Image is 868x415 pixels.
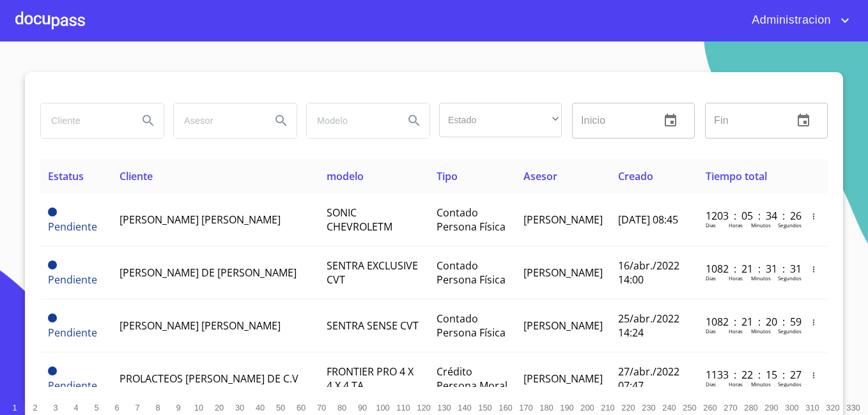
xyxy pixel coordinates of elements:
span: Pendiente [48,260,57,269]
input: search [307,103,394,138]
button: Search [266,105,297,136]
span: PROLACTEOS [PERSON_NAME] DE C.V [120,372,298,386]
span: 1 [12,403,17,412]
span: 50 [276,403,285,412]
span: Contado Persona Física [437,259,506,287]
p: Segundos [778,275,802,282]
button: Search [399,105,430,136]
span: 16/abr./2022 14:00 [618,259,679,287]
span: 60 [297,403,306,412]
span: 90 [358,403,367,412]
span: 110 [396,403,410,412]
p: Dias [706,381,716,388]
p: Horas [729,381,743,388]
span: 5 [94,403,98,412]
span: Pendiente [48,326,97,340]
span: 280 [744,403,757,412]
span: 100 [376,403,389,412]
p: 1133 : 22 : 15 : 27 [706,368,792,382]
span: SENTRA SENSE CVT [327,319,419,333]
p: Minutos [751,222,771,229]
p: Minutos [751,381,771,388]
span: [PERSON_NAME] [523,372,603,386]
span: 2 [33,403,37,412]
input: search [174,103,261,138]
span: 320 [826,403,839,412]
span: 180 [539,403,553,412]
span: Creado [618,169,653,183]
span: 8 [155,403,160,412]
p: Minutos [751,328,771,335]
span: 260 [703,403,717,412]
span: 160 [499,403,512,412]
p: Dias [706,275,716,282]
p: Horas [729,328,743,335]
span: 210 [601,403,614,412]
span: Tipo [437,169,458,183]
span: 9 [176,403,180,412]
span: [PERSON_NAME] DE [PERSON_NAME] [120,266,297,280]
span: 7 [135,403,139,412]
p: Segundos [778,222,802,229]
span: 140 [458,403,471,412]
span: Pendiente [48,366,57,375]
span: Crédito Persona Moral [437,365,508,393]
span: 250 [683,403,696,412]
p: 1082 : 21 : 31 : 31 [706,262,792,276]
span: [PERSON_NAME] [PERSON_NAME] [120,319,281,333]
span: Tiempo total [706,169,767,183]
span: 25/abr./2022 14:24 [618,312,679,340]
p: Dias [706,328,716,335]
span: Estatus [48,169,84,183]
span: 70 [317,403,326,412]
span: SONIC CHEVROLETM [327,206,392,234]
span: 170 [519,403,532,412]
span: Contado Persona Física [437,312,506,340]
span: SENTRA EXCLUSIVE CVT [327,259,418,287]
div: ​ [439,103,562,137]
span: 150 [478,403,492,412]
button: account of current user [742,10,853,31]
span: Pendiente [48,273,97,287]
span: Pendiente [48,313,57,322]
p: Minutos [751,275,771,282]
span: Pendiente [48,207,57,216]
span: 310 [805,403,819,412]
span: Asesor [523,169,557,183]
p: Segundos [778,381,802,388]
p: Dias [706,222,716,229]
span: 200 [580,403,594,412]
span: 240 [662,403,676,412]
span: 190 [560,403,573,412]
button: Search [133,105,164,136]
span: 20 [215,403,224,412]
span: 80 [337,403,346,412]
span: 10 [194,403,203,412]
span: 6 [114,403,119,412]
p: 1082 : 21 : 20 : 59 [706,315,792,329]
span: 300 [785,403,798,412]
p: Horas [729,275,743,282]
span: Pendiente [48,220,97,234]
span: Pendiente [48,379,97,393]
span: 30 [235,403,244,412]
span: 120 [417,403,430,412]
span: [PERSON_NAME] [PERSON_NAME] [120,213,281,227]
p: Segundos [778,328,802,335]
span: 130 [437,403,451,412]
input: search [41,103,128,138]
p: 1203 : 05 : 34 : 26 [706,209,792,223]
span: 230 [642,403,655,412]
span: Administracion [742,10,837,31]
span: 290 [764,403,778,412]
span: 220 [621,403,635,412]
span: 3 [53,403,58,412]
span: 330 [846,403,860,412]
span: 270 [724,403,737,412]
span: [DATE] 08:45 [618,213,678,227]
span: Cliente [120,169,153,183]
p: Horas [729,222,743,229]
span: [PERSON_NAME] [523,319,603,333]
span: [PERSON_NAME] [523,213,603,227]
span: 4 [74,403,78,412]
